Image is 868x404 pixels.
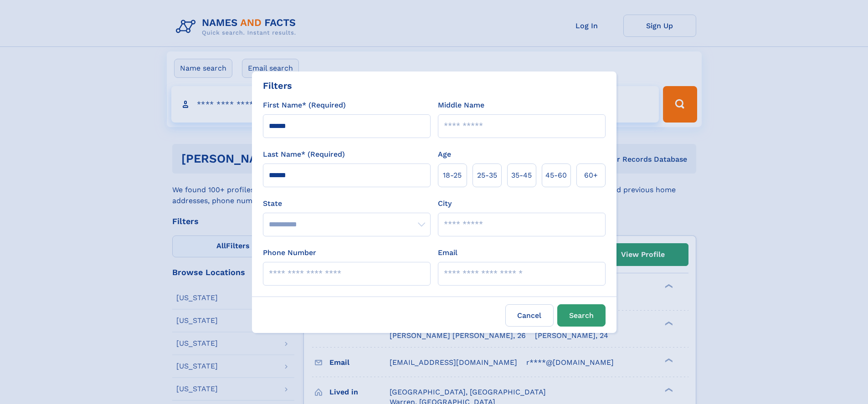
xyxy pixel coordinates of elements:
div: Filters [263,79,292,92]
span: 45‑60 [545,170,567,181]
label: Age [438,149,451,160]
label: Middle Name [438,100,484,111]
span: 18‑25 [443,170,462,181]
label: Phone Number [263,247,316,258]
span: 60+ [584,170,598,181]
label: City [438,198,452,209]
label: First Name* (Required) [263,100,346,111]
label: Cancel [505,304,554,327]
label: Last Name* (Required) [263,149,345,160]
span: 35‑45 [511,170,532,181]
label: Email [438,247,457,258]
label: State [263,198,431,209]
button: Search [557,304,606,327]
span: 25‑35 [477,170,497,181]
